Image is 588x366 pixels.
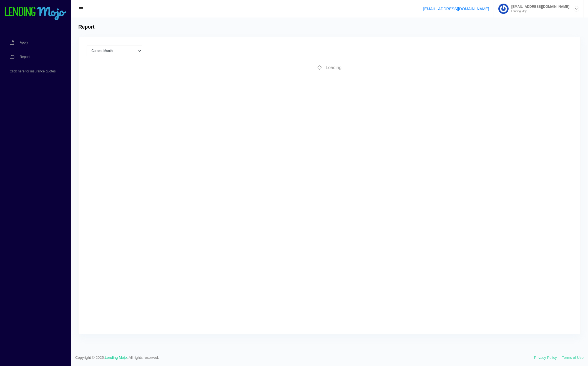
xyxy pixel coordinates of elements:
[509,10,569,12] small: Lending Mojo
[105,355,127,360] a: Lending Mojo
[498,4,509,14] img: Profile image
[78,24,94,30] h4: Report
[20,55,30,59] span: Report
[509,5,569,8] span: [EMAIL_ADDRESS][DOMAIN_NAME]
[20,41,28,44] span: Apply
[423,7,489,11] a: [EMAIL_ADDRESS][DOMAIN_NAME]
[4,7,67,21] img: logo-small.png
[534,355,557,360] a: Privacy Policy
[562,355,584,360] a: Terms of Use
[75,355,534,360] span: Copyright © 2025. . All rights reserved.
[326,65,341,70] span: Loading
[10,70,56,73] span: Click here for insurance quotes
